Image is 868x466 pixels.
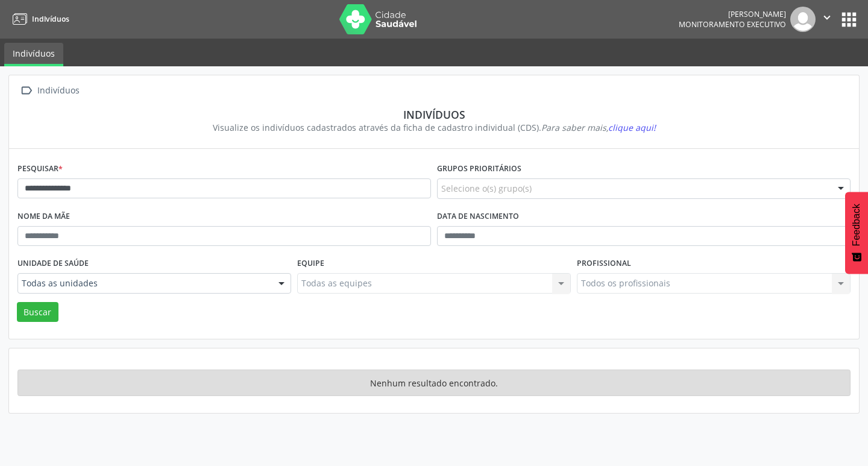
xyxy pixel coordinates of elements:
[790,7,816,32] img: img
[17,82,81,99] a:  Indivíduos
[4,43,63,66] a: Indivíduos
[26,121,842,134] div: Visualize os indivíduos cadastrados através da ficha de cadastro individual (CDS).
[17,207,70,226] label: Nome da mãe
[816,7,838,32] button: 
[26,108,842,121] div: Indivíduos
[17,82,35,99] i: 
[35,82,81,99] div: Indivíduos
[17,254,89,273] label: Unidade de saúde
[297,254,324,273] label: Equipe
[17,302,58,323] button: Buscar
[845,192,868,274] button: Feedback - Mostrar pesquisa
[838,9,860,30] button: apps
[17,160,63,178] label: Pesquisar
[22,277,266,289] span: Todas as unidades
[17,370,851,396] div: Nenhum resultado encontrado.
[820,11,834,24] i: 
[679,9,786,19] div: [PERSON_NAME]
[441,182,532,195] span: Selecione o(s) grupo(s)
[851,204,862,246] span: Feedback
[679,19,786,30] span: Monitoramento Executivo
[437,207,519,226] label: Data de nascimento
[32,14,69,24] span: Indivíduos
[541,122,656,133] i: Para saber mais,
[577,254,631,273] label: Profissional
[437,160,521,178] label: Grupos prioritários
[608,122,656,133] span: clique aqui!
[8,9,69,29] a: Indivíduos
